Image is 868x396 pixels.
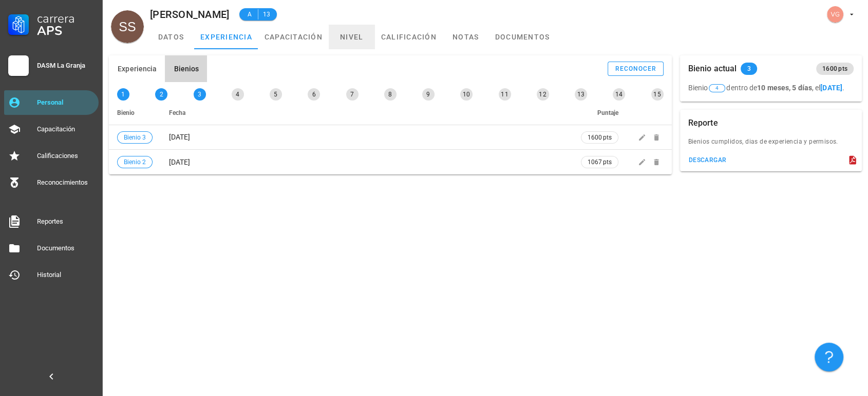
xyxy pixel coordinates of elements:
[4,236,99,261] a: Documentos
[194,25,258,49] a: experiencia
[715,85,719,92] span: 4
[757,84,812,92] b: 10 meses, 5 días
[109,101,161,125] th: Bienio
[148,25,194,49] a: datos
[117,65,157,73] span: Experiencia
[37,244,95,252] div: Documentos
[422,88,435,101] div: 9
[460,88,473,101] div: 10
[651,88,664,101] div: 15
[109,55,165,82] button: Experiencia
[119,10,136,43] span: SS
[124,132,146,143] span: Bienio 3
[37,217,95,226] div: Reportes
[688,156,727,164] div: descargar
[597,109,618,116] span: Puntaje
[150,9,229,20] div: [PERSON_NAME]
[246,9,254,19] span: A
[588,157,612,167] span: 1067 pts
[169,109,185,116] span: Fecha
[169,133,190,141] span: [DATE]
[346,88,358,101] div: 7
[37,179,95,187] div: Reconocimientos
[537,88,549,101] div: 12
[37,12,95,25] div: Carrera
[822,63,847,75] span: 1600 pts
[232,88,244,101] div: 4
[329,25,375,49] a: nivel
[37,25,95,37] div: APS
[747,63,750,75] span: 3
[827,6,843,23] div: avatar
[820,84,842,92] b: [DATE]
[489,25,556,49] a: documentos
[4,90,99,115] a: Personal
[815,84,844,92] span: el .
[117,109,135,116] span: Bienio
[194,88,206,101] div: 3
[37,125,95,133] div: Capacitación
[262,9,271,19] span: 13
[688,55,737,82] div: Bienio actual
[4,209,99,234] a: Reportes
[37,152,95,160] div: Calificaciones
[124,156,146,168] span: Bienio 2
[684,153,731,167] button: descargar
[270,88,282,101] div: 5
[117,88,129,101] div: 1
[680,136,862,153] div: Bienios cumplidos, dias de experiencia y permisos.
[384,88,397,101] div: 8
[173,65,199,73] span: Bienios
[443,25,489,49] a: notas
[37,62,95,70] div: DASM La Granja
[155,88,167,101] div: 2
[688,84,814,92] span: Bienio dentro de ,
[161,101,573,125] th: Fecha
[575,88,587,101] div: 13
[573,101,627,125] th: Puntaje
[37,98,95,107] div: Personal
[4,144,99,168] a: Calificaciones
[4,117,99,142] a: Capacitación
[258,25,329,49] a: capacitación
[608,62,664,76] button: reconocer
[499,88,511,101] div: 11
[169,158,190,166] span: [DATE]
[688,110,718,136] div: Reporte
[165,55,207,82] button: Bienios
[308,88,320,101] div: 6
[111,10,144,43] div: avatar
[375,25,443,49] a: calificación
[614,65,656,72] div: reconocer
[4,263,99,287] a: Historial
[37,271,95,279] div: Historial
[613,88,625,101] div: 14
[588,132,612,143] span: 1600 pts
[4,170,99,195] a: Reconocimientos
